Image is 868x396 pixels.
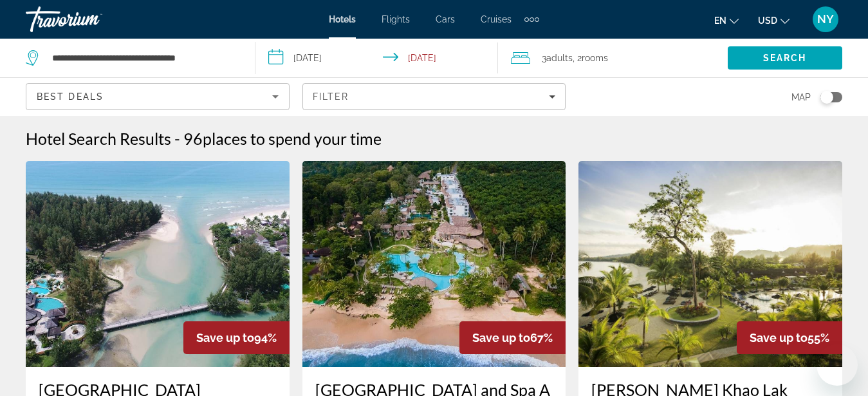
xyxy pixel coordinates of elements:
[26,3,154,36] a: Travorium
[203,129,382,148] span: places to spend your time
[255,39,498,77] button: Select check in and out date
[791,88,811,106] span: Map
[582,53,608,63] span: rooms
[37,89,279,104] mat-select: Sort by
[578,161,842,367] img: Robinson Khao Lak
[459,321,566,354] div: 67%
[758,11,790,30] button: Change currency
[313,91,349,102] span: Filter
[436,14,455,24] a: Cars
[51,48,235,68] input: Search hotel destination
[524,9,539,30] button: Extra navigation items
[472,331,530,344] span: Save up to
[302,161,566,367] img: Eden Beach Khaolak Resort and Spa A Lopesan Collection Hotel SHA Extra Plus
[728,46,842,70] button: Search
[26,161,290,367] img: Apsara Beachfront Resort & Villa
[183,321,290,354] div: 94%
[542,49,573,67] span: 3
[498,39,728,77] button: Travelers: 3 adults, 0 children
[302,83,566,110] button: Filters
[737,321,842,354] div: 55%
[196,331,254,344] span: Save up to
[183,129,382,148] h2: 96
[714,15,726,26] span: en
[546,53,573,63] span: Adults
[817,13,834,26] span: NY
[481,14,512,24] a: Cruises
[750,331,808,344] span: Save up to
[817,344,858,386] iframe: Кнопка запуска окна обмена сообщениями
[174,129,180,148] span: -
[758,15,777,26] span: USD
[809,6,842,33] button: User Menu
[573,49,608,67] span: , 2
[714,11,739,30] button: Change language
[382,14,410,24] a: Flights
[811,91,842,103] button: Toggle map
[26,129,171,148] h1: Hotel Search Results
[37,91,104,102] span: Best Deals
[763,53,807,63] span: Search
[329,14,356,24] a: Hotels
